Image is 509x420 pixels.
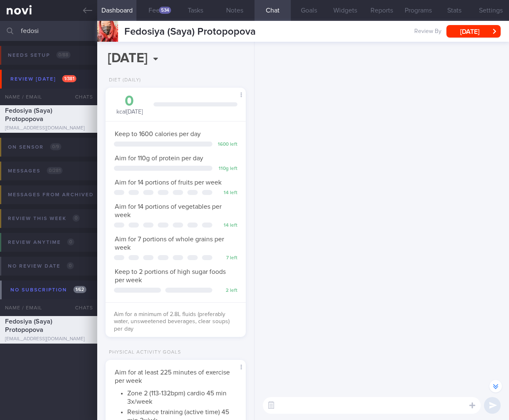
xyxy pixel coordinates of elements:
div: Diet (Daily) [106,77,141,83]
div: 2 left [217,288,237,294]
span: Keep to 2 portions of high sugar foods per week [115,268,226,283]
button: [DATE] [446,25,501,38]
div: 1600 left [217,142,237,148]
div: Messages [6,165,65,177]
span: Aim for a minimum of 2.8L fluids (preferably water, unsweetened beverages, clear soups) per day [114,311,229,332]
div: [EMAIL_ADDRESS][DOMAIN_NAME] [5,125,92,132]
div: 14 left [217,190,237,196]
div: [EMAIL_ADDRESS][DOMAIN_NAME] [5,336,92,342]
span: 1 / 62 [73,286,86,293]
div: 14 left [217,223,237,229]
div: Review anytime [6,237,76,248]
div: 7 left [217,255,237,261]
div: 534 [159,7,171,14]
span: Aim for 14 portions of vegetables per week [115,203,222,218]
span: Aim for at least 225 minutes of exercise per week [115,369,230,384]
span: 0 / 9 [50,143,61,150]
div: Chats [64,89,97,105]
span: Keep to 1600 calories per day [115,131,201,137]
span: Fedosiya (Saya) Protopopova [5,318,52,333]
span: 0 [67,238,74,245]
span: 1 / 381 [62,75,76,82]
span: Aim for 7 portions of whole grains per week [115,236,224,251]
span: Review By [414,28,441,35]
span: Aim for 110g of protein per day [115,155,203,162]
div: No subscription [8,284,88,296]
div: Needs setup [6,50,73,61]
div: On sensor [6,142,63,153]
span: 0 / 281 [47,167,63,174]
div: Review this week [6,213,82,224]
div: Physical Activity Goals [106,349,181,356]
span: 0 / 88 [56,51,71,58]
div: kcal [DATE] [114,94,145,116]
span: Fedosiya (Saya) Protopopova [124,27,256,37]
div: 0 [114,94,145,109]
span: Aim for 14 portions of fruits per week [115,179,222,186]
span: 0 [73,215,80,222]
div: Review [DATE] [8,73,78,85]
span: Fedosiya (Saya) Protopopova [5,107,52,122]
div: Messages from Archived [6,189,115,200]
div: Chats [64,299,97,316]
span: 0 [67,262,74,269]
li: Zone 2 (113-132bpm) cardio 45 min 3x/week [127,387,237,406]
div: No review date [6,261,76,272]
div: 110 g left [217,166,237,172]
